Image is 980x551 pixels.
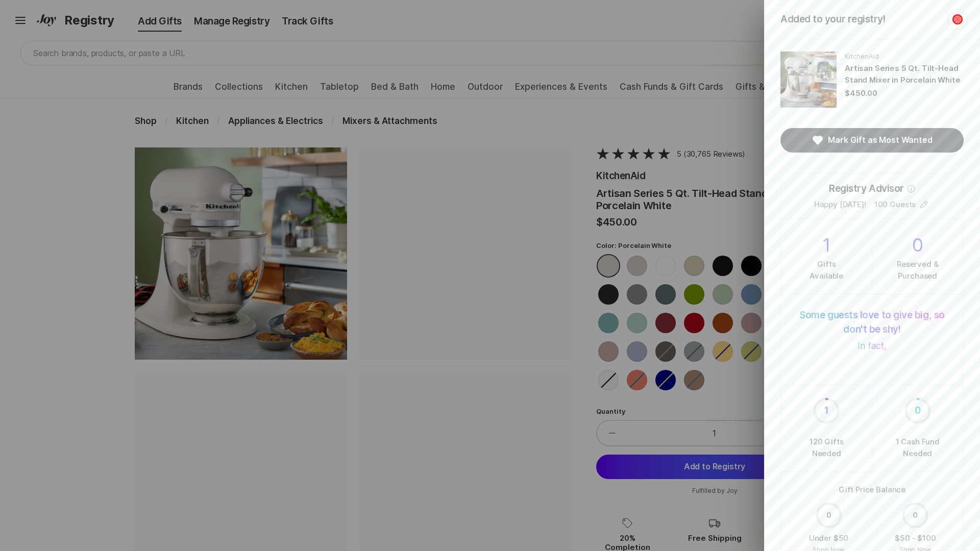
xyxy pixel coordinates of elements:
[809,533,849,544] p: Under $50
[822,231,831,259] p: 1
[810,436,844,459] p: 120 Gifts Needed
[913,510,918,520] p: 0
[829,182,904,196] p: Registry Advisor
[845,88,877,98] p: $450.00
[826,510,831,520] p: 0
[814,199,866,211] p: Happy [DATE]!
[780,128,964,153] button: Mark Gift as Most Wanted
[874,199,916,211] p: 100 Guests
[845,52,964,61] p: KitchenAid
[824,404,829,418] p: 1
[895,533,936,544] p: $50 - $100
[793,308,951,337] p: Some guests love to give big, so don't be shy!
[918,199,930,210] button: Edit Guest Count
[845,63,964,86] p: Artisan Series 5 Qt. Tilt-Head Stand Mixer in Porcelain White
[896,436,940,459] p: 1 Cash Fund Needed
[793,484,951,496] p: Gift Price Balance
[915,404,921,418] p: 0
[810,259,843,282] p: Gifts Available
[897,259,939,282] p: Reserved & Purchased
[857,341,887,351] p: In fact,
[947,9,968,30] button: Close
[912,231,923,259] p: 0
